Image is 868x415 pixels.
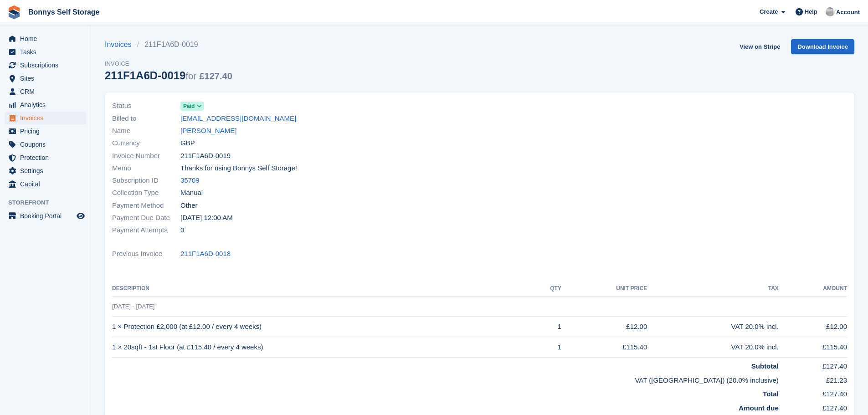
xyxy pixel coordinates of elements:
td: 1 × Protection £2,000 (at £12.00 / every 4 weeks) [112,317,530,337]
span: Payment Attempts [112,225,180,236]
strong: Total [763,390,779,398]
a: [EMAIL_ADDRESS][DOMAIN_NAME] [180,113,296,124]
a: [PERSON_NAME] [180,126,236,136]
span: Storefront [8,198,91,207]
span: CRM [20,85,75,98]
span: GBP [180,138,195,149]
div: VAT 20.0% incl. [647,342,779,353]
img: stora-icon-8386f47178a22dfd0bd8f6a31ec36ba5ce8667c1dd55bd0f319d3a0aa187defe.svg [7,5,21,19]
span: 211F1A6D-0019 [180,151,231,161]
div: 211F1A6D-0019 [105,69,232,82]
span: Subscription ID [112,175,180,186]
a: menu [5,85,86,98]
td: £127.40 [779,358,847,372]
span: Paid [183,102,195,110]
a: menu [5,164,86,177]
a: menu [5,210,86,222]
span: Analytics [20,98,75,111]
span: Payment Due Date [112,213,180,223]
a: Invoices [105,39,137,50]
td: £12.00 [779,317,847,337]
a: menu [5,125,86,138]
span: Coupons [20,138,75,151]
a: Download Invoice [791,39,854,54]
th: Unit Price [561,282,647,296]
td: 1 × 20sqft - 1st Floor (at £115.40 / every 4 weeks) [112,337,530,358]
strong: Amount due [739,404,779,412]
time: 2025-09-04 23:00:00 UTC [180,213,233,223]
a: menu [5,59,86,72]
td: £12.00 [561,317,647,337]
td: VAT ([GEOGRAPHIC_DATA]) (20.0% inclusive) [112,372,779,386]
th: Description [112,282,530,296]
nav: breadcrumbs [105,39,232,50]
span: Help [805,7,817,16]
td: £127.40 [779,400,847,414]
a: menu [5,72,86,85]
td: £115.40 [779,337,847,358]
a: menu [5,178,86,190]
a: menu [5,46,86,58]
span: Invoice Number [112,151,180,161]
span: Name [112,126,180,136]
span: Billed to [112,113,180,124]
span: £127.40 [199,71,232,81]
span: Status [112,101,180,111]
span: Tasks [20,46,75,58]
a: Bonnys Self Storage [25,5,103,20]
th: Amount [779,282,847,296]
span: Home [20,32,75,45]
span: for [185,71,196,81]
a: menu [5,112,86,124]
span: Account [836,8,860,17]
span: Capital [20,178,75,190]
a: Paid [180,101,204,111]
td: 1 [530,337,561,358]
span: Settings [20,164,75,177]
span: Protection [20,151,75,164]
th: Tax [647,282,779,296]
a: menu [5,151,86,164]
th: QTY [530,282,561,296]
td: 1 [530,317,561,337]
a: View on Stripe [736,39,784,54]
td: £127.40 [779,385,847,400]
span: Sites [20,72,75,85]
img: James Bonny [826,7,835,16]
a: menu [5,138,86,151]
span: Memo [112,163,180,174]
span: Collection Type [112,188,180,198]
span: Currency [112,138,180,149]
div: VAT 20.0% incl. [647,322,779,332]
strong: Subtotal [751,362,779,370]
span: Subscriptions [20,59,75,72]
a: menu [5,32,86,45]
span: 0 [180,225,184,236]
span: Previous Invoice [112,249,180,259]
span: Booking Portal [20,210,75,222]
span: [DATE] - [DATE] [112,303,154,310]
span: Payment Method [112,200,180,211]
td: £115.40 [561,337,647,358]
span: Invoice [105,59,232,68]
span: Manual [180,188,203,198]
a: Preview store [75,210,86,221]
span: Create [760,7,778,16]
span: Thanks for using Bonnys Self Storage! [180,163,297,174]
span: Invoices [20,112,75,124]
span: Pricing [20,125,75,138]
span: Other [180,200,198,211]
td: £21.23 [779,372,847,386]
a: 35709 [180,175,200,186]
a: 211F1A6D-0018 [180,249,231,259]
a: menu [5,98,86,111]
